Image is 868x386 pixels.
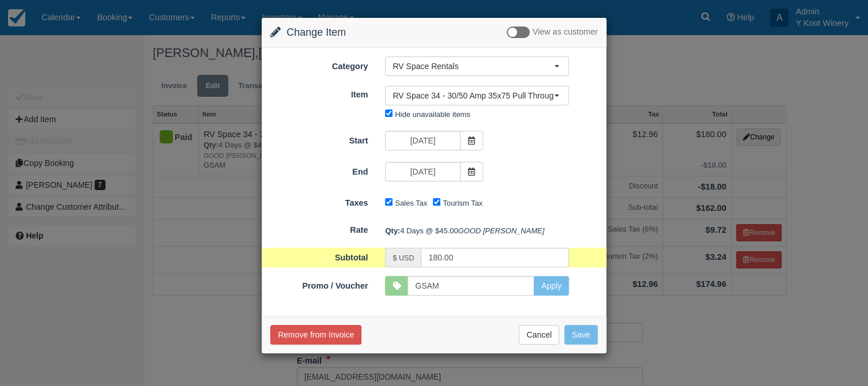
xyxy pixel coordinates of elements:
small: $ USD [393,254,414,262]
button: RV Space Rentals [385,56,569,76]
label: Taxes [262,193,376,209]
label: Hide unavailable items [395,110,470,119]
label: Item [262,85,376,101]
em: GOOD [PERSON_NAME] [458,226,545,235]
label: Promo / Voucher [262,276,376,292]
label: Start [262,131,376,147]
button: Cancel [519,325,559,345]
label: End [262,162,376,178]
label: Sales Tax [395,199,427,207]
span: RV Space Rentals [393,60,554,72]
span: RV Space 34 - 30/50 Amp 35x75 Pull Through [393,90,554,101]
span: Change Item [286,27,346,38]
label: Subtotal [262,248,376,264]
button: Remove from Invoice [270,325,361,345]
button: RV Space 34 - 30/50 Amp 35x75 Pull Through [385,86,569,105]
strong: Qty [385,226,400,235]
label: Tourism Tax [443,199,482,207]
span: View as customer [533,28,598,37]
div: 4 Days @ $45.00 [376,221,606,240]
button: Save [564,325,598,345]
button: Apply [534,276,569,296]
label: Rate [262,220,376,236]
label: Category [262,56,376,73]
